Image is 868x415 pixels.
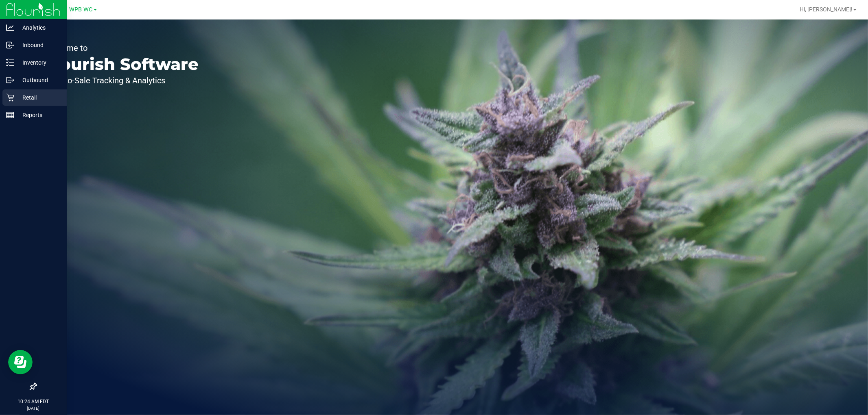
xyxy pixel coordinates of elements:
[6,41,14,49] inline-svg: Inbound
[14,23,63,33] p: Analytics
[70,6,93,13] span: WPB WC
[14,75,63,85] p: Outbound
[6,93,14,102] inline-svg: Retail
[6,111,14,119] inline-svg: Reports
[6,59,14,67] inline-svg: Inventory
[4,405,63,411] p: [DATE]
[44,76,199,85] p: Seed-to-Sale Tracking & Analytics
[8,350,33,374] iframe: Resource center
[14,40,63,50] p: Inbound
[14,58,63,67] p: Inventory
[800,6,853,13] span: Hi, [PERSON_NAME]!
[14,110,63,120] p: Reports
[6,76,14,84] inline-svg: Outbound
[6,24,14,32] inline-svg: Analytics
[4,398,63,405] p: 10:24 AM EDT
[44,56,199,72] p: Flourish Software
[14,93,63,102] p: Retail
[44,44,199,52] p: Welcome to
